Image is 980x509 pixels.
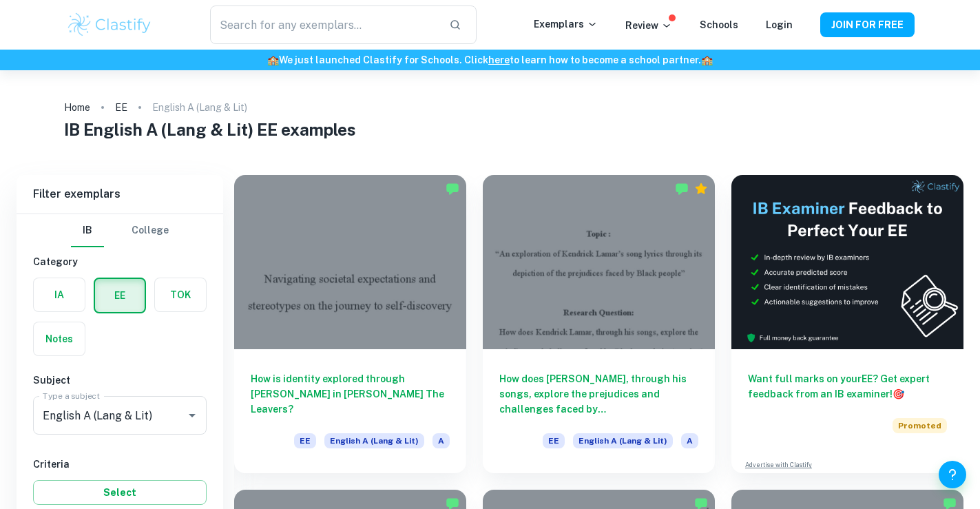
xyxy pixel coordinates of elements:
[95,279,145,312] button: EE
[152,100,247,115] p: English A (Lang & Lit)
[543,433,565,448] span: EE
[701,54,713,65] span: 🏫
[748,371,947,402] h6: Want full marks on your EE ? Get expert feedback from an IB examiner!
[573,433,673,448] span: English A (Lang & Lit)
[64,98,90,117] a: Home
[155,278,206,311] button: TOK
[33,480,207,505] button: Select
[251,371,450,417] h6: How is identity explored through [PERSON_NAME] in [PERSON_NAME] The Leavers?
[294,433,316,448] span: EE
[267,54,279,65] span: 🏫
[681,433,698,448] span: A
[34,278,85,311] button: IA
[939,461,966,488] button: Help and Feedback
[43,390,100,402] label: Type a subject
[432,433,450,448] span: A
[33,457,207,472] h6: Criteria
[71,214,169,247] div: Filter type choice
[210,6,437,44] input: Search for any exemplars...
[675,182,689,196] img: Marked
[3,52,977,67] h6: We just launched Clastify for Schools. Click to learn how to become a school partner.
[731,175,963,349] img: Thumbnail
[534,17,598,32] p: Exemplars
[893,418,947,433] span: Promoted
[731,175,963,473] a: Want full marks on yourEE? Get expert feedback from an IB examiner!PromotedAdvertise with Clastify
[33,373,207,388] h6: Subject
[115,98,127,117] a: EE
[71,214,104,247] button: IB
[66,11,154,39] img: Clastify logo
[745,460,812,470] a: Advertise with Clastify
[488,54,510,65] a: here
[234,175,466,473] a: How is identity explored through [PERSON_NAME] in [PERSON_NAME] The Leavers?EEEnglish A (Lang & L...
[766,19,793,30] a: Login
[700,19,738,30] a: Schools
[499,371,698,417] h6: How does [PERSON_NAME], through his songs, explore the prejudices and challenges faced by [DEMOGR...
[483,175,715,473] a: How does [PERSON_NAME], through his songs, explore the prejudices and challenges faced by [DEMOGR...
[132,214,169,247] button: College
[324,433,424,448] span: English A (Lang & Lit)
[34,322,85,355] button: Notes
[820,12,915,37] button: JOIN FOR FREE
[183,406,202,425] button: Open
[694,182,708,196] div: Premium
[17,175,223,214] h6: Filter exemplars
[33,254,207,269] h6: Category
[64,117,917,142] h1: IB English A (Lang & Lit) EE examples
[446,182,459,196] img: Marked
[625,18,672,33] p: Review
[893,388,904,399] span: 🎯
